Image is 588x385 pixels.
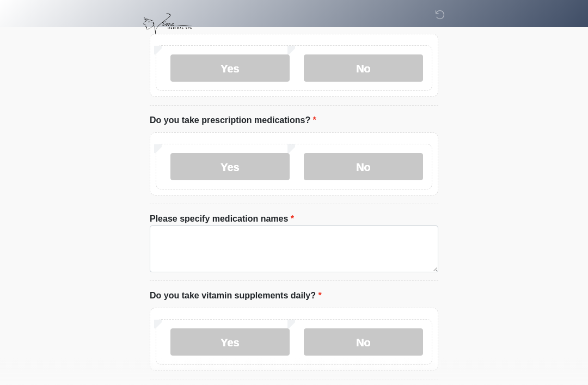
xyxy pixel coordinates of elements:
label: Yes [170,329,290,356]
label: Do you take vitamin supplements daily? [150,290,322,303]
label: Yes [170,55,290,82]
label: Yes [170,154,290,181]
label: No [304,329,423,356]
label: Please specify medication names [150,213,294,226]
img: Viona Medical Spa Logo [139,8,196,40]
label: No [304,154,423,181]
label: Do you take prescription medications? [150,114,316,127]
label: No [304,55,423,82]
